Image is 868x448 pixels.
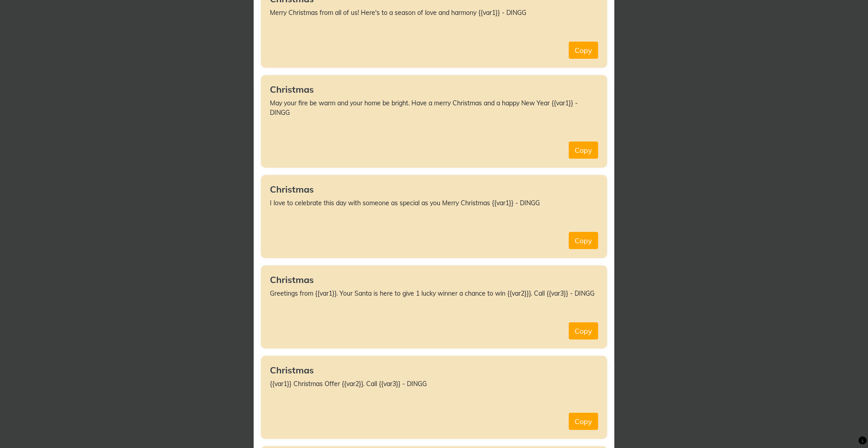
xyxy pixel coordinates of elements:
[270,198,598,208] p: I love to celebrate this day with someone as special as you Merry Christmas {{var1}} - DINGG
[270,365,598,376] h5: Christmas
[569,232,598,249] button: Copy
[569,413,598,430] button: Copy
[270,184,598,195] h5: Christmas
[569,141,598,159] button: Copy
[569,42,598,59] button: Copy
[270,84,598,95] h5: Christmas
[270,379,598,389] p: {{var1}} Christmas Offer {{var2}}. Call {{var3}} - DINGG
[270,274,598,285] h5: Christmas
[270,99,598,118] p: May your fire be warm and your home be bright. Have a merry Christmas and a happy New Year {{var1...
[270,8,598,18] p: Merry Christmas from all of us! Here's to a season of love and harmony {{var1}} - DINGG
[569,322,598,340] button: Copy
[270,289,598,298] p: Greetings from {{var1}}. Your Santa is here to give 1 lucky winner a chance to win {{var2}}}. Cal...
